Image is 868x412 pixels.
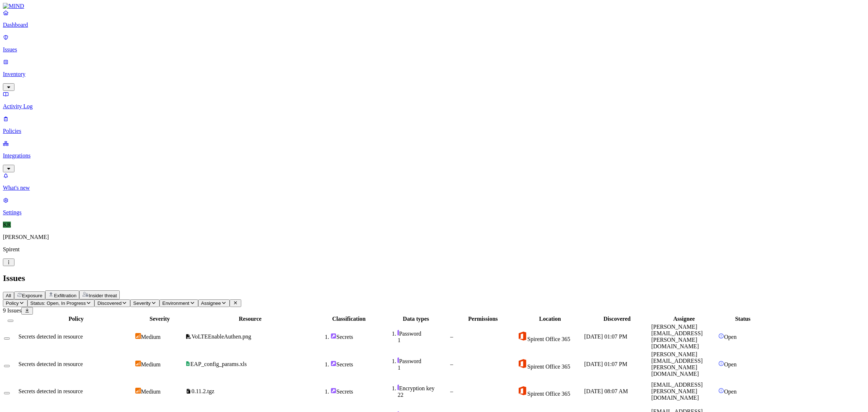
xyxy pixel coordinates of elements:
[724,388,737,395] span: Open
[89,293,117,298] span: Insider threat
[135,333,141,339] img: severity-medium
[517,316,583,322] div: Location
[724,361,737,367] span: Open
[3,9,865,28] a: Dashboard
[141,388,161,395] span: Medium
[135,316,184,322] div: Severity
[8,320,13,322] button: Select all
[397,384,448,392] div: Encryption key
[450,388,453,394] span: –
[397,337,448,344] div: 1
[651,351,703,377] span: [PERSON_NAME][EMAIL_ADDRESS][PERSON_NAME][DOMAIN_NAME]
[397,365,448,371] div: 1
[186,316,315,322] div: Resource
[3,103,865,110] p: Activity Log
[135,388,141,394] img: severity-medium
[397,392,448,398] div: 22
[584,316,650,322] div: Discovered
[316,316,382,322] div: Classification
[397,384,399,390] img: secret-line
[331,333,382,340] div: Secrets
[397,357,399,363] img: secret-line
[18,316,134,322] div: Policy
[6,293,11,298] span: All
[397,330,448,337] div: Password
[527,336,570,342] span: Spirent Office 365
[3,59,865,90] a: Inventory
[3,91,865,110] a: Activity Log
[4,337,10,340] button: Select row
[517,386,527,396] img: office-365
[4,365,10,367] button: Select row
[383,316,448,322] div: Data types
[3,140,865,171] a: Integrations
[18,388,83,394] span: Secrets detected in resource
[331,333,336,339] img: secret
[141,334,161,340] span: Medium
[724,334,737,340] span: Open
[186,361,190,366] img: google-sheets
[450,333,453,340] span: –
[331,361,382,368] div: Secrets
[517,331,527,341] img: office-365
[3,152,865,159] p: Integrations
[3,3,24,9] img: MIND
[162,300,190,306] span: Environment
[201,300,221,306] span: Assignee
[450,316,516,322] div: Permissions
[192,333,251,340] span: VoLTEEnableAuthen.png
[718,333,724,339] img: status-open
[3,273,865,283] h2: Issues
[4,392,10,394] button: Select row
[3,22,865,28] p: Dashboard
[3,115,865,134] a: Policies
[651,382,703,401] span: [EMAIL_ADDRESS][PERSON_NAME][DOMAIN_NAME]
[718,388,724,394] img: status-open
[3,172,865,191] a: What's new
[331,388,336,394] img: secret
[54,293,76,298] span: Exfiltration
[135,361,141,366] img: severity-medium
[3,185,865,191] p: What's new
[450,361,453,367] span: –
[331,388,382,395] div: Secrets
[3,234,865,240] p: [PERSON_NAME]
[584,361,627,367] span: [DATE] 01:07 PM
[718,361,724,366] img: status-open
[22,293,42,298] span: Exposure
[584,333,627,340] span: [DATE] 01:07 PM
[141,361,161,367] span: Medium
[397,330,399,336] img: secret-line
[651,316,717,322] div: Assignee
[3,128,865,134] p: Policies
[3,46,865,53] p: Issues
[331,361,336,366] img: secret
[527,363,570,370] span: Spirent Office 365
[3,34,865,53] a: Issues
[584,388,628,394] span: [DATE] 08:07 AM
[30,300,86,306] span: Status: Open, In Progress
[6,300,19,306] span: Policy
[651,324,703,349] span: [PERSON_NAME][EMAIL_ADDRESS][PERSON_NAME][DOMAIN_NAME]
[18,333,83,340] span: Secrets detected in resource
[3,246,865,253] p: Spirent
[3,209,865,216] p: Settings
[527,391,570,397] span: Spirent Office 365
[3,222,11,228] span: KR
[3,307,21,314] span: 9 Issues
[718,316,767,322] div: Status
[192,388,214,394] span: 0.11.2.tgz
[97,300,122,306] span: Discovered
[18,361,83,367] span: Secrets detected in resource
[3,197,865,216] a: Settings
[397,357,448,365] div: Password
[517,358,527,369] img: office-365
[3,3,865,9] a: MIND
[3,71,865,77] p: Inventory
[190,361,247,367] span: EAP_config_params.xls
[133,300,150,306] span: Severity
